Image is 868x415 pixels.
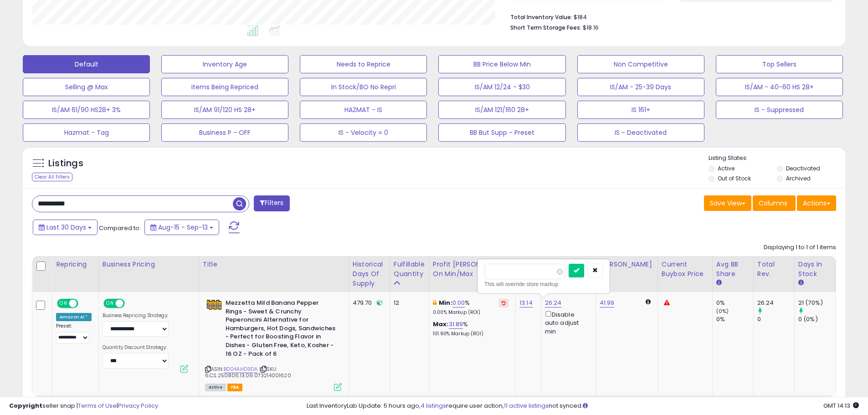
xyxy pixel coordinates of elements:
[123,300,138,307] span: OFF
[394,260,425,279] div: Fulfillable Quantity
[103,313,169,319] label: Business Repricing Strategy:
[504,401,549,410] a: 11 active listings
[764,243,836,252] div: Displaying 1 to 1 of 1 items
[757,315,794,323] div: 0
[798,299,835,307] div: 21 (70%)
[510,24,581,31] b: Short Term Storage Fees:
[46,223,86,232] span: Last 30 Days
[798,260,832,279] div: Days In Stock
[433,299,508,316] div: %
[56,313,92,321] div: Amazon AI *
[438,123,565,142] button: BB But Supp - Preset
[753,195,796,211] button: Columns
[227,384,243,391] span: FBA
[77,300,92,307] span: OFF
[78,401,117,410] a: Terms of Use
[510,13,572,21] b: Total Inventory Value:
[254,195,289,211] button: Filters
[205,384,226,391] span: All listings currently available for purchase on Amazon
[823,401,859,410] span: 2025-10-14 14:13 GMT
[718,164,734,172] label: Active
[104,300,116,307] span: ON
[449,320,463,329] a: 31.89
[577,55,704,73] button: Non Competitive
[226,299,336,360] b: Mezzetta Mild Banana Pepper Rings - Sweet & Crunchy Peperoncini Alternative for Hamburgers, Hot D...
[23,55,150,73] button: Default
[161,101,288,119] button: IS/AM 91/120 HS 28+
[438,101,565,119] button: IS/AM 121/160 28+
[577,123,704,142] button: IS - Deactivated
[577,78,704,96] button: IS/AM - 25-39 Days
[718,174,751,182] label: Out of Stock
[600,298,615,307] a: 41.99
[438,78,565,96] button: IS/AM 12/24 - $30
[433,320,508,337] div: %
[759,199,787,208] span: Columns
[786,164,820,172] label: Deactivated
[300,78,427,96] button: In Stock/BO No Repri
[23,78,150,96] button: Selling @ Max
[716,307,729,315] small: (0%)
[429,256,515,292] th: The percentage added to the cost of goods (COGS) that forms the calculator for Min & Max prices.
[716,279,722,287] small: Avg BB Share.
[519,298,533,307] a: 13.14
[433,309,508,316] p: 0.00% Markup (ROI)
[600,260,654,269] div: [PERSON_NAME]
[300,101,427,119] button: HAZMAT - IS
[9,402,158,410] div: seller snap | |
[452,298,465,307] a: 0.00
[709,154,845,163] p: Listing States:
[662,260,709,279] div: Current Buybox Price
[203,260,345,269] div: Title
[716,260,750,279] div: Avg BB Share
[56,260,95,269] div: Repricing
[9,401,42,410] strong: Copyright
[118,401,158,410] a: Privacy Policy
[757,260,791,279] div: Total Rev.
[439,298,452,307] b: Min:
[433,260,512,279] div: Profit [PERSON_NAME] on Min/Max
[161,78,288,96] button: Items Being Repriced
[704,195,751,211] button: Save View
[786,174,811,182] label: Archived
[716,101,843,119] button: IS - Suppressed
[421,401,446,410] a: 4 listings
[798,279,804,287] small: Days In Stock.
[56,323,92,343] div: Preset:
[353,260,386,288] div: Historical Days Of Supply
[583,23,599,32] span: $18.16
[161,123,288,142] button: Business P - OFF
[438,55,565,73] button: BB Price Below Min
[103,260,195,269] div: Business Pricing
[32,173,72,181] div: Clear All Filters
[23,101,150,119] button: IS/AM 61/90 HS28+ 3%
[103,344,169,351] label: Quantity Discount Strategy:
[161,55,288,73] button: Inventory Age
[300,55,427,73] button: Needs to Reprice
[484,280,603,289] div: This will override store markup
[510,11,829,22] li: $184
[300,123,427,142] button: IS - Velocity = 0
[798,315,835,323] div: 0 (0%)
[205,365,291,379] span: | SKU: 6.CS.250806.13.09.073214001620
[224,365,258,373] a: B004AHD3DA
[353,299,383,307] div: 479.70
[205,299,223,311] img: 51i6sGM0jcL._SL40_.jpg
[545,309,589,336] div: Disable auto adjust min
[577,101,704,119] button: IS 161+
[58,300,69,307] span: ON
[433,331,508,337] p: 101.90% Markup (ROI)
[33,220,98,235] button: Last 30 Days
[716,315,753,323] div: 0%
[48,157,83,170] h5: Listings
[545,298,562,307] a: 26.24
[757,299,794,307] div: 26.24
[716,55,843,73] button: Top Sellers
[394,299,422,307] div: 12
[433,320,449,328] b: Max:
[797,195,836,211] button: Actions
[307,402,859,410] div: Last InventoryLab Update: 5 hours ago, require user action, not synced.
[144,220,219,235] button: Aug-15 - Sep-13
[158,223,208,232] span: Aug-15 - Sep-13
[23,123,150,142] button: Hazmat - Tag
